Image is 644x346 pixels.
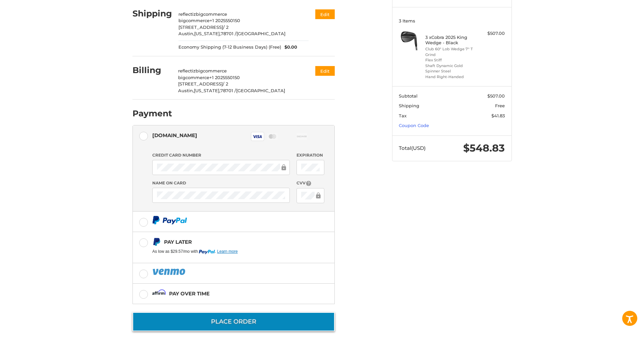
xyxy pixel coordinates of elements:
span: / 2 [223,24,228,30]
span: Austin, [178,88,194,93]
span: [US_STATE], [194,31,221,36]
iframe: PayPal Message 1 [152,249,292,255]
span: reflectiz [178,11,196,17]
h3: 3 Items [399,18,505,23]
img: Pay Later icon [152,238,161,246]
span: bigcommerce [196,68,227,73]
button: Place Order [132,312,335,331]
span: bigcommerce [178,75,209,80]
h2: Payment [132,108,172,119]
span: reflectiz [178,68,196,73]
div: $507.00 [478,30,505,37]
span: +1 2025550150 [210,18,240,23]
span: $0.00 [281,44,297,51]
label: Name on Card [152,180,290,186]
li: Flex Stiff [425,57,477,63]
label: CVV [297,180,324,186]
span: Total (USD) [399,145,426,151]
span: +1 2025550150 [209,75,240,80]
span: $507.00 [487,93,505,99]
span: Austin, [178,31,194,36]
span: [STREET_ADDRESS] [178,24,223,30]
span: 78701 / [220,88,236,93]
span: bigcommerce [196,11,227,17]
span: bigcommerce [178,18,210,23]
label: Expiration [297,152,324,158]
li: Club 60° Lob Wedge 7° T Grind [425,46,477,57]
li: Hand Right-Handed [425,74,477,80]
img: PayPal icon [152,216,187,224]
span: Tax [399,113,407,118]
div: [DOMAIN_NAME] [152,130,197,141]
span: [GEOGRAPHIC_DATA] [236,31,285,36]
span: [US_STATE], [194,88,220,93]
div: Pay Later [164,236,292,247]
h2: Billing [132,65,172,75]
span: Free [495,103,505,108]
span: [STREET_ADDRESS] [178,81,223,86]
a: Coupon Code [399,123,429,128]
h2: Shipping [132,8,172,19]
div: Pay over time [169,288,210,299]
button: Edit [315,9,335,19]
span: [GEOGRAPHIC_DATA] [236,88,285,93]
span: / 2 [223,81,228,86]
img: PayPal icon [152,268,186,276]
span: Shipping [399,103,419,108]
span: Economy Shipping (7-12 Business Days) (Free) [178,44,281,51]
h4: 3 x Cobra 2025 King Wedge - Black [425,35,477,46]
li: Shaft Dynamic Gold Spinner Steel [425,63,477,74]
span: Subtotal [399,93,418,99]
button: Edit [315,66,335,76]
span: 78701 / [221,31,236,36]
span: $548.83 [463,142,505,154]
img: Affirm icon [152,289,166,298]
label: Credit Card Number [152,152,290,158]
span: $41.83 [491,113,505,118]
